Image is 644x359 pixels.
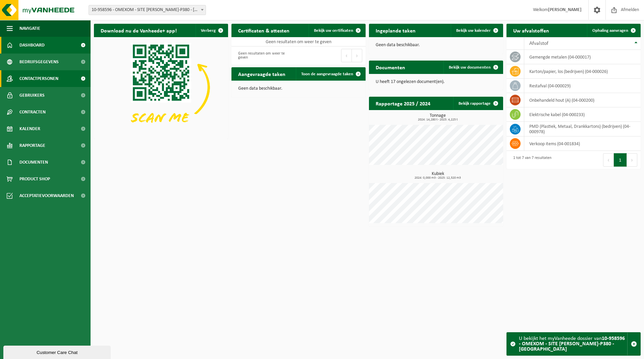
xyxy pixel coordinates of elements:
span: Bekijk uw certificaten [314,28,353,33]
td: gemengde metalen (04-000017) [524,50,641,64]
span: Product Shop [19,171,50,187]
span: Gebruikers [19,87,45,104]
strong: [PERSON_NAME] [548,7,582,12]
img: Download de VHEPlus App [94,37,228,138]
span: Acceptatievoorwaarden [19,187,74,204]
span: 2024: 0,000 m3 - 2025: 12,320 m3 [372,176,503,180]
span: Bekijk uw documenten [449,65,491,70]
span: Rapportage [19,137,45,154]
strong: 10-958596 - OMEXOM - SITE [PERSON_NAME]-P380 - [GEOGRAPHIC_DATA] [519,336,625,352]
td: PMD (Plastiek, Metaal, Drankkartons) (bedrijven) (04-000978) [524,122,641,137]
span: Navigatie [19,20,40,37]
span: 10-958596 - OMEXOM - SITE ELIA RIMIERE-P380 - NEUVILLE-EN-CONDROZ [89,5,206,15]
h2: Aangevraagde taken [231,67,292,80]
p: U heeft 17 ongelezen document(en). [376,80,496,84]
button: Verberg [196,24,227,37]
div: U bekijkt het myVanheede dossier van [519,333,627,355]
button: Next [352,49,362,62]
h2: Rapportage 2025 / 2024 [369,97,437,110]
td: elektrische kabel (04-000233) [524,107,641,122]
button: 1 [614,153,627,167]
span: Contracten [19,104,46,120]
h3: Tonnage [372,113,503,121]
span: Ophaling aanvragen [592,28,628,33]
button: Next [627,153,637,167]
iframe: chat widget [3,344,112,359]
a: Toon de aangevraagde taken [296,67,365,81]
p: Geen data beschikbaar. [238,86,359,91]
h2: Certificaten & attesten [231,24,296,37]
span: Bedrijfsgegevens [19,54,59,70]
div: Geen resultaten om weer te geven [235,48,295,63]
a: Bekijk uw kalender [451,24,502,37]
a: Bekijk uw certificaten [309,24,365,37]
span: Toon de aangevraagde taken [301,72,353,76]
span: 2024: 14,280 t - 2025: 4,225 t [372,118,503,121]
h2: Documenten [369,61,412,74]
td: restafval (04-000029) [524,79,641,93]
a: Bekijk uw documenten [443,61,502,74]
a: Ophaling aanvragen [587,24,640,37]
h3: Kubiek [372,172,503,180]
span: Afvalstof [529,41,548,46]
span: Verberg [201,28,216,33]
h2: Uw afvalstoffen [506,24,556,37]
h2: Download nu de Vanheede+ app! [94,24,183,37]
td: verkoop items (04-001834) [524,137,641,151]
p: Geen data beschikbaar. [376,43,496,48]
td: onbehandeld hout (A) (04-000200) [524,93,641,107]
span: Bekijk uw kalender [456,28,491,33]
button: Previous [341,49,352,62]
span: Dashboard [19,37,45,54]
span: Kalender [19,120,40,137]
span: 10-958596 - OMEXOM - SITE ELIA RIMIERE-P380 - NEUVILLE-EN-CONDROZ [89,5,206,15]
a: Bekijk rapportage [453,97,502,110]
div: 1 tot 7 van 7 resultaten [510,153,551,167]
span: Documenten [19,154,48,171]
span: Contactpersonen [19,70,58,87]
td: karton/papier, los (bedrijven) (04-000026) [524,64,641,79]
h2: Ingeplande taken [369,24,422,37]
td: Geen resultaten om weer te geven [231,37,366,47]
button: Previous [603,153,614,167]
